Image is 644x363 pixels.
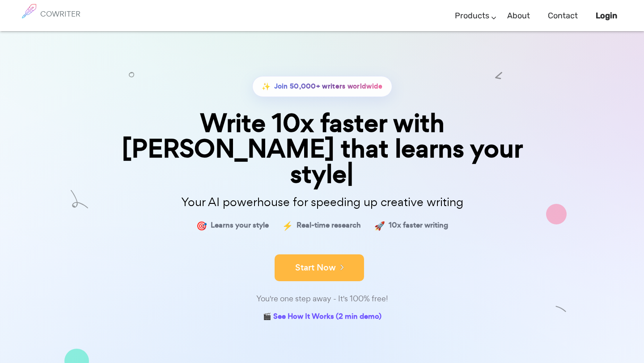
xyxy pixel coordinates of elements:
[262,80,271,93] span: ✨
[374,219,385,232] span: 🚀
[546,204,567,224] img: shape
[596,3,617,29] a: Login
[389,219,448,232] span: 10x faster writing
[98,193,546,212] p: Your AI powerhouse for speeding up creative writing
[71,190,88,209] img: shape
[98,292,546,305] div: You're one step away - It's 100% free!
[275,254,364,281] button: Start Now
[596,11,617,21] b: Login
[211,219,269,232] span: Learns your style
[555,304,567,315] img: shape
[40,10,80,18] h6: COWRITER
[274,80,383,93] span: Join 50,000+ writers worldwide
[98,110,546,187] div: Write 10x faster with [PERSON_NAME] that learns your style
[263,310,381,324] a: 🎬 See How It Works (2 min demo)
[548,3,578,29] a: Contact
[282,219,293,232] span: ⚡
[455,3,489,29] a: Products
[297,219,361,232] span: Real-time research
[507,3,530,29] a: About
[196,219,207,232] span: 🎯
